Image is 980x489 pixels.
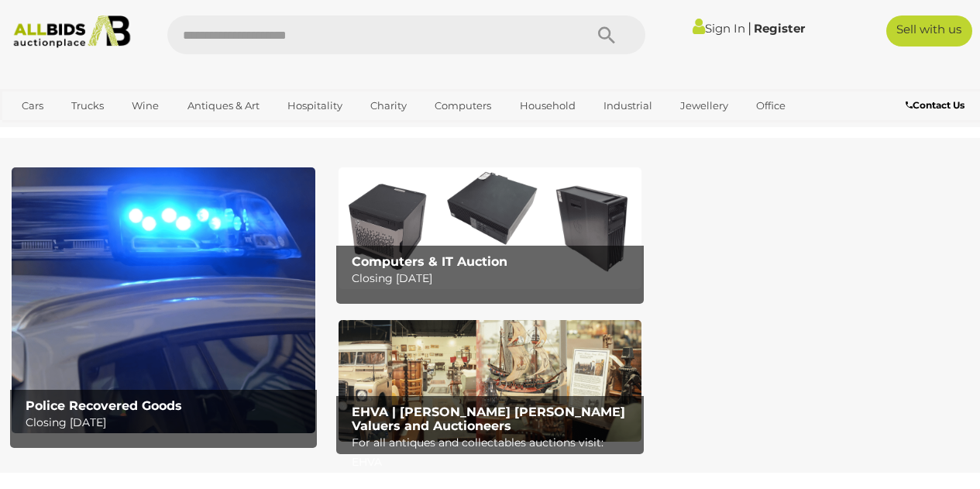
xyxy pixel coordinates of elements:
a: Antiques & Art [177,93,270,119]
b: Contact Us [906,99,965,111]
p: Closing [DATE] [26,413,309,432]
img: EHVA | Evans Hastings Valuers and Auctioneers [339,320,642,442]
a: Jewellery [670,93,738,119]
a: Computers [425,93,501,119]
button: Search [568,15,645,54]
a: Hospitality [277,93,352,119]
a: Sports [12,119,64,144]
p: For all antiques and collectables auctions visit: EHVA [352,433,635,472]
a: Wine [122,93,169,119]
a: EHVA | Evans Hastings Valuers and Auctioneers EHVA | [PERSON_NAME] [PERSON_NAME] Valuers and Auct... [339,320,642,442]
a: Register [754,21,805,36]
img: Police Recovered Goods [12,167,315,433]
a: Charity [360,93,417,119]
a: Cars [12,93,53,119]
a: Industrial [593,93,662,119]
a: Police Recovered Goods Police Recovered Goods Closing [DATE] [12,167,315,433]
a: Sign In [693,21,745,36]
a: Sell with us [886,15,972,46]
b: Police Recovered Goods [26,398,182,413]
a: [GEOGRAPHIC_DATA] [71,119,201,144]
img: Allbids.com.au [7,15,136,48]
a: Office [746,93,796,119]
a: Household [510,93,586,119]
a: Contact Us [906,97,968,114]
span: | [748,19,751,36]
a: Computers & IT Auction Computers & IT Auction Closing [DATE] [339,167,642,289]
a: Trucks [61,93,114,119]
b: EHVA | [PERSON_NAME] [PERSON_NAME] Valuers and Auctioneers [352,405,625,433]
b: Computers & IT Auction [352,254,507,269]
p: Closing [DATE] [352,269,635,288]
img: Computers & IT Auction [339,167,642,289]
